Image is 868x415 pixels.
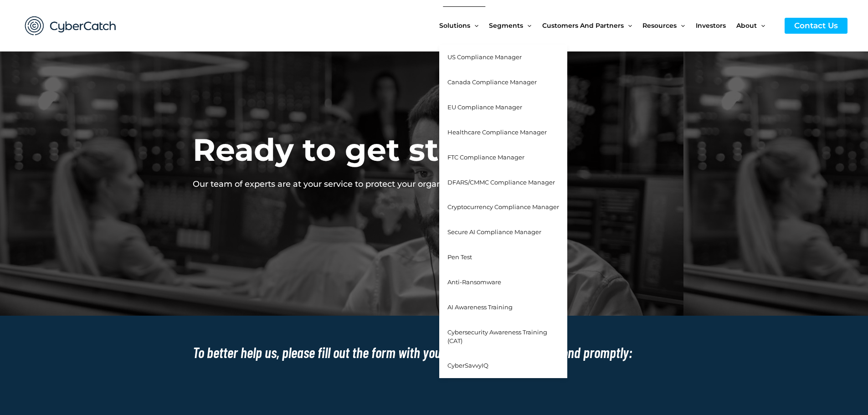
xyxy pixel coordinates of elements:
h2: To better help us, please fill out the form with your needs and we will respond promptly: [193,343,676,362]
span: Pen Test [447,253,472,261]
span: FTC Compliance Manager [447,154,524,161]
a: Pen Test [439,245,567,270]
span: CyberSavvyIQ [447,362,488,369]
span: Segments [489,6,523,45]
span: Cryptocurrency Compliance Manager [447,203,559,210]
span: Customers and Partners [542,6,624,45]
span: AI Awareness Training [447,303,513,311]
span: Menu Toggle [677,6,685,45]
span: Canada Compliance Manager [447,78,537,86]
a: FTC Compliance Manager [439,145,567,170]
a: Investors [696,6,736,45]
img: CyberCatch [16,7,125,45]
span: Resources [642,6,677,45]
a: Contact Us [785,18,847,34]
a: Cybersecurity Awareness Training (CAT) [439,320,567,354]
span: Menu Toggle [523,6,531,45]
a: US Compliance Manager [439,45,567,70]
nav: Site Navigation: New Main Menu [439,6,776,45]
h2: Ready to get started? [193,130,544,170]
a: Secure AI Compliance Manager [439,220,567,245]
span: Menu Toggle [470,6,478,45]
a: Anti-Ransomware [439,270,567,295]
span: Solutions [439,6,470,45]
a: CyberSavvyIQ [439,353,567,378]
span: Healthcare Compliance Manager [447,128,547,136]
p: Our team of experts are at your service to protect your organization. [193,179,544,190]
a: Cryptocurrency Compliance Manager [439,195,567,220]
a: Healthcare Compliance Manager [439,120,567,145]
span: EU Compliance Manager [447,103,522,111]
a: Canada Compliance Manager [439,70,567,95]
span: Investors [696,6,726,45]
a: AI Awareness Training [439,295,567,320]
a: EU Compliance Manager [439,95,567,120]
span: Menu Toggle [624,6,632,45]
a: DFARS/CMMC Compliance Manager [439,170,567,195]
span: DFARS/CMMC Compliance Manager [447,179,555,186]
span: US Compliance Manager [447,53,522,61]
span: Menu Toggle [757,6,765,45]
span: About [736,6,757,45]
span: Anti-Ransomware [447,278,501,286]
span: Cybersecurity Awareness Training (CAT) [447,328,547,344]
span: Secure AI Compliance Manager [447,228,541,236]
